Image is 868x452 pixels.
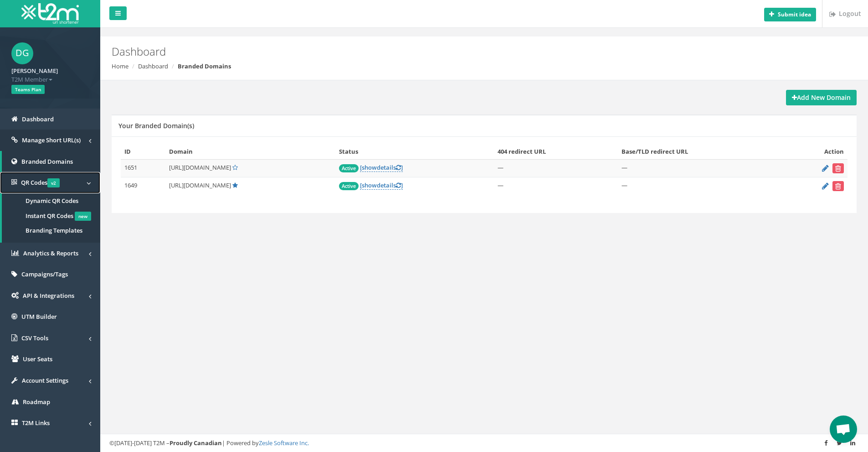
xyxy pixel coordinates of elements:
[339,182,359,190] span: Active
[618,177,782,195] td: —
[109,439,859,447] div: ©[DATE]-[DATE] T2M – | Powered by
[360,163,403,172] a: [showdetails]
[26,212,73,220] span: Instant QR Codes
[494,160,618,177] td: —
[11,64,89,83] a: [PERSON_NAME] T2M Member
[764,8,816,21] button: Submit idea
[178,62,231,70] strong: Branded Domains
[22,115,54,123] span: Dashboard
[2,193,100,208] a: Dynamic QR Codes
[11,85,45,94] span: Teams Plan
[169,439,222,447] strong: Proudly Canadian
[494,177,618,195] td: —
[165,144,335,160] th: Domain
[494,144,618,160] th: 404 redirect URL
[362,163,377,171] span: show
[360,181,403,190] a: [showdetails]
[782,144,847,160] th: Action
[362,181,377,189] span: show
[21,3,79,24] img: T2M
[11,75,89,84] span: T2M Member
[21,157,73,166] span: Branded Domains
[26,226,82,234] span: Branding Templates
[121,144,165,160] th: ID
[23,291,74,300] span: API & Integrations
[121,160,165,177] td: 1651
[2,223,100,238] a: Branding Templates
[11,67,58,75] strong: [PERSON_NAME]
[830,416,857,443] div: Open chat
[778,10,811,18] b: Submit idea
[138,62,168,70] a: Dashboard
[11,42,33,64] span: DG
[169,163,231,171] span: [URL][DOMAIN_NAME]
[121,177,165,195] td: 1649
[118,122,194,129] h5: Your Branded Domain(s)
[22,376,68,384] span: Account Settings
[335,144,494,160] th: Status
[21,178,60,187] span: QR Codes
[232,163,238,171] a: Set Default
[618,144,782,160] th: Base/TLD redirect URL
[23,398,50,406] span: Roadmap
[259,439,309,447] a: Zesle Software Inc.
[23,249,78,257] span: Analytics & Reports
[22,419,50,427] span: T2M Links
[2,208,100,223] a: Instant QR Codes new
[26,197,78,205] span: Dynamic QR Codes
[786,90,857,105] a: Add New Domain
[112,62,128,70] a: Home
[21,334,48,342] span: CSV Tools
[21,270,68,278] span: Campaigns/Tags
[112,46,730,57] h2: Dashboard
[792,93,851,102] strong: Add New Domain
[618,160,782,177] td: —
[22,136,81,144] span: Manage Short URL(s)
[21,312,57,321] span: UTM Builder
[339,164,359,172] span: Active
[75,212,91,221] span: new
[23,355,52,363] span: User Seats
[232,181,238,189] a: Default
[169,181,231,189] span: [URL][DOMAIN_NAME]
[47,178,60,187] span: v2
